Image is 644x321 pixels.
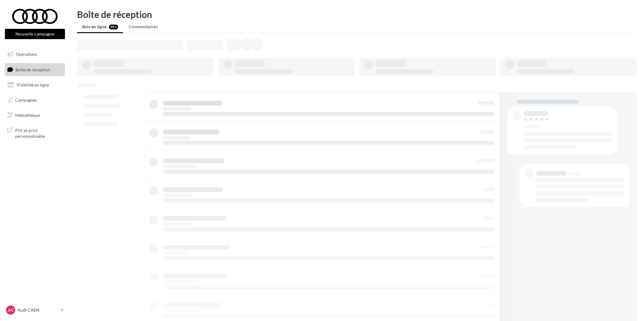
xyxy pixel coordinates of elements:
span: PLV et print personnalisable [15,126,63,139]
a: Campagnes [4,94,66,106]
div: Boîte de réception [77,10,637,19]
span: Médiathèque [15,112,40,117]
a: Visibilité en ligne [4,79,66,91]
span: Campagnes [15,97,37,103]
span: AC [8,307,14,313]
span: Boîte de réception [15,67,50,72]
p: Audi CAEN [18,307,58,313]
a: Opérations [4,48,66,61]
span: Opérations [16,52,37,57]
span: Visibilité en ligne [16,82,49,87]
a: AC Audi CAEN [5,304,65,316]
button: Nouvelle campagne [5,29,65,39]
span: Commentaires [129,24,158,29]
a: Boîte de réception [4,63,66,76]
a: Médiathèque [4,109,66,122]
a: PLV et print personnalisable [4,124,66,142]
